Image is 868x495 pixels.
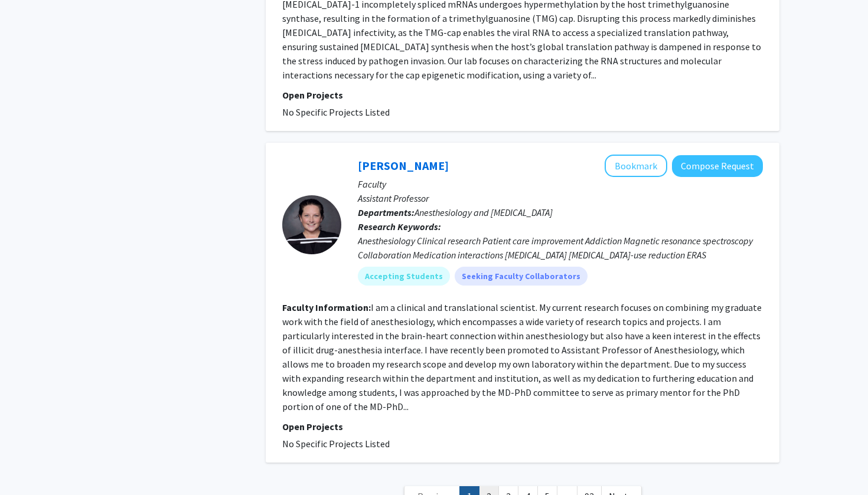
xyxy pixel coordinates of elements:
[282,301,762,412] fg-read-more: I am a clinical and translational scientist. My current research focuses on combining my graduate...
[358,191,763,205] p: Assistant Professor
[605,155,667,177] button: Add Antoinette Burger to Bookmarks
[358,267,450,286] mat-chip: Accepting Students
[415,206,553,218] span: Anesthesiology and [MEDICAL_DATA]
[358,234,763,262] div: Anesthesiology Clinical research Patient care improvement Addiction Magnetic resonance spectrosco...
[282,438,390,450] span: No Specific Projects Listed
[282,106,390,118] span: No Specific Projects Listed
[358,221,441,232] b: Research Keywords:
[358,158,449,173] a: [PERSON_NAME]
[282,88,763,102] p: Open Projects
[282,419,763,434] p: Open Projects
[358,177,763,191] p: Faculty
[672,155,763,177] button: Compose Request to Antoinette Burger
[9,442,50,486] iframe: Chat
[282,301,371,313] b: Faculty Information:
[455,267,588,286] mat-chip: Seeking Faculty Collaborators
[358,206,415,218] b: Departments:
